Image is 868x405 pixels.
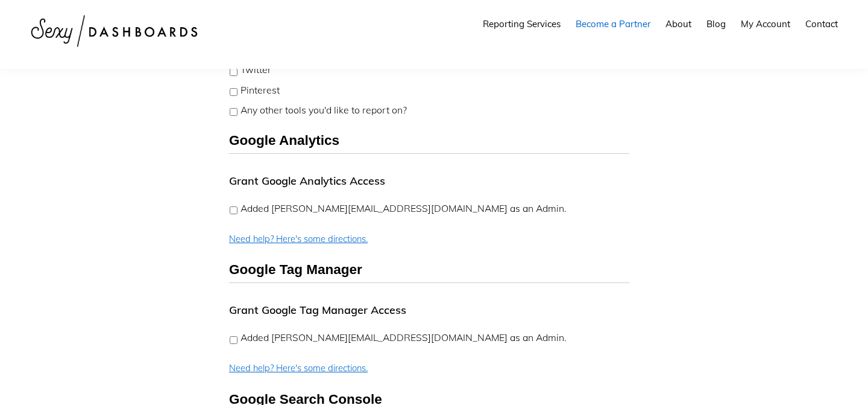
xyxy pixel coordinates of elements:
[665,18,691,30] span: About
[799,7,844,40] a: Contact
[241,331,567,345] label: Added [PERSON_NAME][EMAIL_ADDRESS][DOMAIN_NAME] as an Admin.
[576,18,650,30] span: Become a Partner
[24,6,205,56] img: Sexy Dashboards
[229,233,368,244] a: Need help? Here's some directions.
[570,7,656,40] a: Become a Partner
[241,103,407,118] label: Any other tools you'd like to report on?
[229,132,620,148] h2: Google Analytics
[241,83,280,98] label: Pinterest
[741,18,790,30] span: My Account
[241,202,567,216] label: Added [PERSON_NAME][EMAIL_ADDRESS][DOMAIN_NAME] as an Admin.
[229,261,620,278] h2: Google Tag Manager
[477,7,844,40] nav: Main
[477,7,567,40] a: Reporting Services
[229,362,368,374] a: Need help? Here's some directions.
[805,18,838,30] span: Contact
[700,7,732,40] a: Blog
[735,7,796,40] a: My Account
[706,18,726,30] span: Blog
[229,174,385,188] label: Grant Google Analytics Access
[229,303,406,317] label: Grant Google Tag Manager Access
[483,18,561,30] span: Reporting Services
[241,63,271,77] label: Twitter
[659,7,697,40] a: About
